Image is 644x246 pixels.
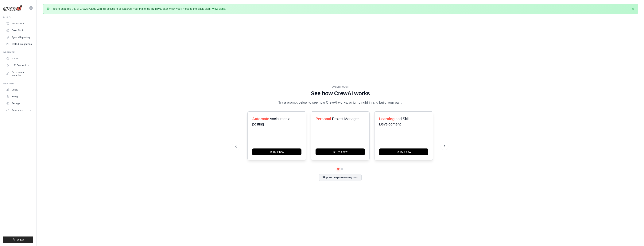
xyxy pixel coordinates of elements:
a: LLM Connections [5,62,33,68]
p: You're on a free trial of CrewAI Cloud with full access to all features. Your trial ends in , aft... [52,7,226,11]
a: Automations [5,21,33,27]
span: Resources [12,109,22,112]
strong: 7 days [153,7,161,10]
a: Tools & Integrations [5,41,33,47]
button: Try it now [252,148,301,155]
span: social media posting [252,117,290,126]
h1: See how CrewAI works [235,90,445,97]
span: and Skill Development [379,117,409,126]
div: Operate [3,51,33,54]
a: Environment Variables [5,69,33,78]
a: Agents Repository [5,34,33,40]
button: Logout [3,236,33,243]
a: Billing [5,94,33,100]
span: Project Manager [332,117,359,121]
span: Personal [316,117,331,121]
a: Crew Studio [5,27,33,33]
a: Settings [5,100,33,106]
p: Try a prompt below to see how CrewAI works, or jump right in and build your own. [276,100,404,105]
span: Logout [17,238,24,241]
div: Build [3,16,33,19]
a: Traces [5,56,33,62]
div: WALKTHROUGH [235,86,445,88]
a: View plans [212,7,225,10]
button: Resources [5,107,33,113]
div: Manage [3,82,33,85]
button: Try it now [379,148,428,155]
img: Logo [3,5,22,11]
button: Try it now [316,148,365,155]
span: Automate [252,117,269,121]
span: Learning [379,117,394,121]
a: Usage [5,87,33,93]
button: Skip and explore on my own [319,174,361,181]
